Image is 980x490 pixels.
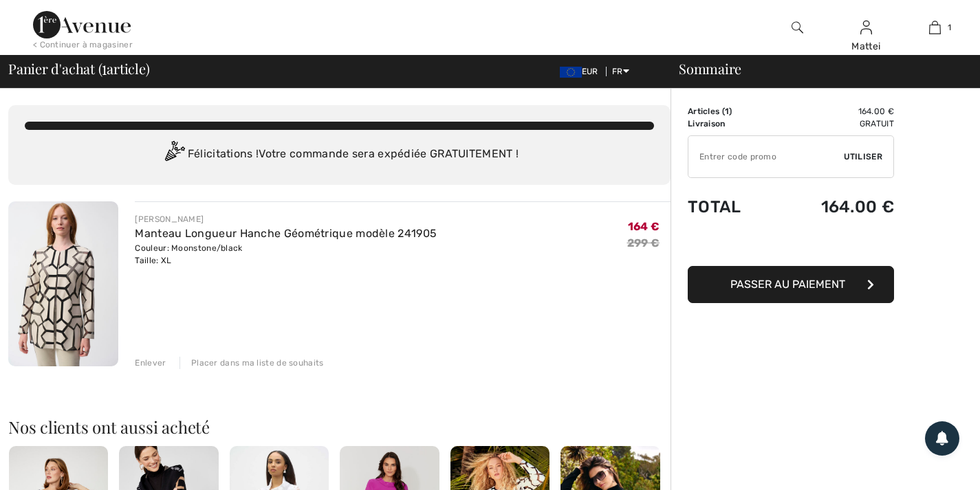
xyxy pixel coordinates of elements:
td: Total [688,183,774,230]
div: Couleur: Moonstone/black Taille: XL [135,242,437,267]
img: Mon panier [929,19,941,36]
img: recherche [792,19,803,36]
span: Panier d'achat ( article) [8,62,150,76]
span: Passer au paiement [730,278,845,291]
td: Articles ( ) [688,105,774,118]
div: Placer dans ma liste de souhaits [179,357,324,369]
span: 1 [948,21,951,34]
span: 164 € [628,220,660,233]
td: Livraison [688,118,774,130]
span: Utiliser [844,151,882,163]
img: Mes infos [860,19,872,36]
div: < Continuer à magasiner [33,38,133,51]
span: EUR [560,67,604,76]
div: Enlever [135,357,166,369]
img: Euro [560,67,582,78]
div: [PERSON_NAME] [135,213,437,225]
iframe: PayPal [688,230,894,261]
div: Félicitations ! Votre commande sera expédiée GRATUITEMENT ! [25,141,654,168]
a: Manteau Longueur Hanche Géométrique modèle 241905 [135,227,437,240]
a: 1 [901,19,968,36]
a: Se connecter [860,21,872,34]
img: Congratulation2.svg [160,141,188,168]
button: Passer au paiement [688,266,894,303]
span: 1 [102,58,107,76]
td: 164.00 € [774,183,894,230]
td: Gratuit [774,118,894,130]
span: 1 [725,107,729,116]
span: FR [612,67,629,76]
input: Code promo [688,136,844,177]
img: Manteau Longueur Hanche Géométrique modèle 241905 [8,201,118,366]
h2: Nos clients ont aussi acheté [8,419,671,435]
div: Mattei [833,39,900,54]
td: 164.00 € [774,105,894,118]
div: Sommaire [662,62,972,76]
s: 299 € [627,236,660,249]
img: 1ère Avenue [33,11,131,38]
